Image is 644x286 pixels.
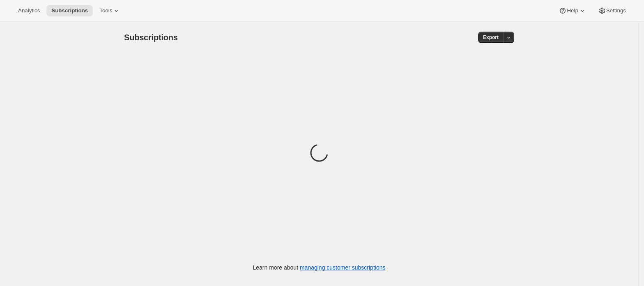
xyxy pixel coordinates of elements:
[478,32,504,43] button: Export
[46,5,93,16] button: Subscriptions
[51,7,88,14] span: Subscriptions
[606,7,626,14] span: Settings
[483,34,499,41] span: Export
[13,5,45,16] button: Analytics
[300,264,386,271] a: managing customer subscriptions
[567,7,578,14] span: Help
[124,33,178,42] span: Subscriptions
[18,7,40,14] span: Analytics
[253,263,386,272] p: Learn more about
[554,5,591,16] button: Help
[99,7,112,14] span: Tools
[94,5,125,16] button: Tools
[593,5,631,16] button: Settings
